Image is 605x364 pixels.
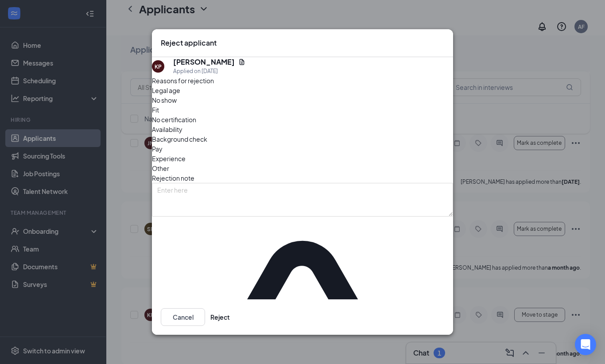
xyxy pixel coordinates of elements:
[152,105,159,115] span: Fit
[152,124,182,134] span: Availability
[575,334,596,355] div: Open Intercom Messenger
[152,154,186,163] span: Experience
[238,58,245,66] svg: Document
[210,308,230,326] button: Reject
[152,174,194,182] span: Rejection note
[173,57,235,67] h5: [PERSON_NAME]
[152,134,207,144] span: Background check
[152,77,214,85] span: Reasons for rejection
[152,95,177,105] span: No show
[161,38,217,48] h3: Reject applicant
[152,85,180,95] span: Legal age
[155,62,162,70] div: KP
[161,308,205,326] button: Cancel
[152,163,169,173] span: Other
[152,115,196,124] span: No certification
[152,144,163,154] span: Pay
[173,67,245,76] div: Applied on [DATE]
